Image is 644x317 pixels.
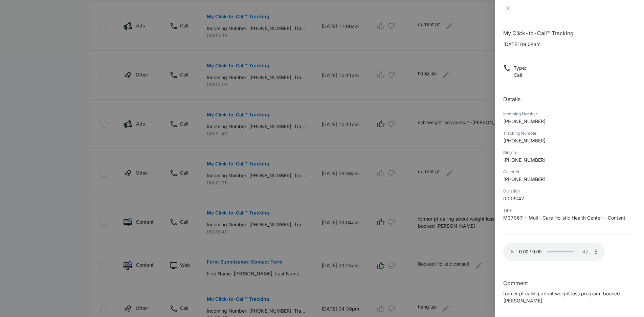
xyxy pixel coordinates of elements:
[503,95,636,103] h2: Details
[503,279,636,287] h3: Comment
[503,196,524,201] span: 00:05:42
[503,243,605,261] audio: Your browser does not support the audio tag.
[503,138,546,143] span: [PHONE_NUMBER]
[514,64,526,71] p: Type :
[503,5,513,12] button: Close
[514,71,526,78] p: Call
[503,176,546,182] span: [PHONE_NUMBER]
[503,150,636,156] div: Ring To
[503,169,636,175] div: Caller Id
[503,130,636,136] div: Tracking Number
[503,29,636,37] h1: My Click-to-Call™ Tracking
[503,118,546,124] span: [PHONE_NUMBER]
[503,111,636,117] div: Incoming Number
[503,188,636,194] div: Duration
[503,41,636,48] p: [DATE] 09:04am
[505,6,511,11] span: close
[503,157,546,163] span: [PHONE_NUMBER]
[503,215,625,221] span: M37067 - Multi-Care Holistic Health Center - Content
[503,290,636,304] p: former pt calling about weight loss program-booked [PERSON_NAME]
[503,207,636,213] div: Title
